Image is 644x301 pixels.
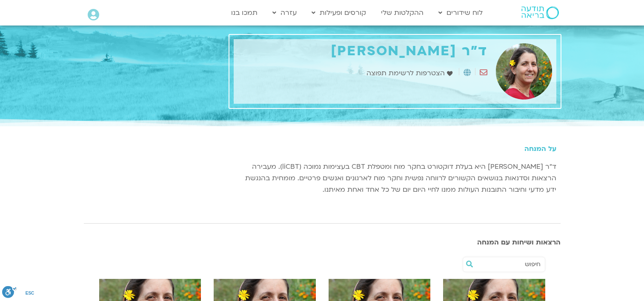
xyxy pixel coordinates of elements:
a: עזרה [268,5,301,21]
a: הצטרפות לרשימת תפוצה [366,68,455,79]
input: חיפוש [476,257,541,272]
p: ד״ר [PERSON_NAME] היא בעלת דוקטורט בחקר מוח ומטפלת CBT בעצימות נמוכה (liCBT). מעבירה הרצאות וסדנא... [234,161,556,196]
span: הצטרפות לרשימת תפוצה [366,68,447,79]
a: קורסים ופעילות [307,5,370,21]
h5: על המנחה [234,145,556,153]
a: ההקלטות שלי [377,5,428,21]
h1: ד"ר [PERSON_NAME] [238,43,487,59]
a: תמכו בנו [227,5,262,21]
h3: הרצאות ושיחות עם המנחה [84,239,561,246]
a: לוח שידורים [434,5,487,21]
img: תודעה בריאה [521,6,559,19]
